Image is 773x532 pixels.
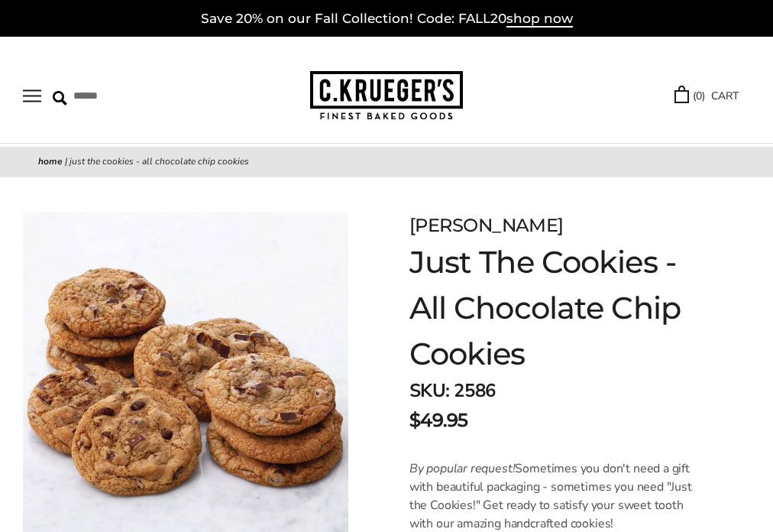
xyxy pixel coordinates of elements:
em: By popular request! [409,460,516,477]
a: (0) CART [674,87,739,105]
img: C.KRUEGER'S [310,71,463,121]
h1: Just The Cookies - All Chocolate Chip Cookies [409,239,697,377]
span: shop now [506,11,573,28]
button: Open navigation [23,89,41,102]
img: Search [53,91,67,105]
a: Home [38,155,63,167]
span: | [65,155,67,167]
a: Save 20% on our Fall Collection! Code: FALL20shop now [201,11,573,28]
span: Just The Cookies - All Chocolate Chip Cookies [70,155,249,167]
input: Search [53,84,195,108]
span: $49.95 [409,407,468,434]
span: 2586 [454,378,495,403]
div: [PERSON_NAME] [409,212,697,239]
strong: SKU: [409,378,450,403]
nav: breadcrumbs [38,154,735,170]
